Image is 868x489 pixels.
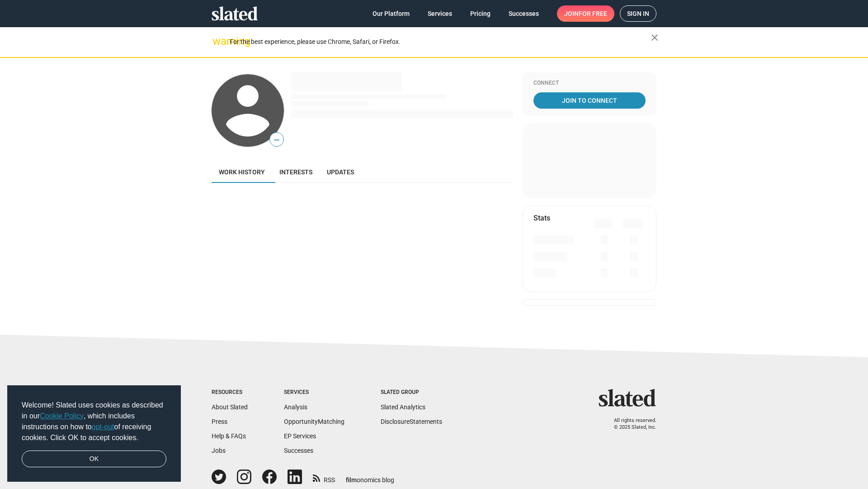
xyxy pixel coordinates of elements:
[381,389,442,396] div: Slated Group
[212,432,246,440] a: Help & FAQs
[212,418,227,425] a: Press
[346,469,394,484] a: filmonomics blog
[279,168,312,176] span: Interests
[212,403,248,411] a: About Slated
[212,161,272,183] a: Work history
[627,6,649,21] span: Sign in
[212,447,226,454] a: Jobs
[320,161,361,183] a: Updates
[463,5,498,22] a: Pricing
[373,5,410,22] span: Our Platform
[284,418,344,425] a: OpportunityMatching
[420,5,459,22] a: Services
[428,5,452,22] span: Services
[219,168,265,176] span: Work history
[284,432,316,440] a: EP Services
[313,470,335,484] a: RSS
[533,92,646,109] a: Join To Connect
[509,5,539,22] span: Successes
[620,5,656,22] a: Sign in
[579,5,607,22] span: for free
[230,36,651,48] div: For the best experience, please use Chrome, Safari, or Firefox.
[381,403,425,411] a: Slated Analytics
[212,389,248,396] div: Resources
[22,451,166,468] a: dismiss cookie message
[327,168,354,176] span: Updates
[535,92,644,109] span: Join To Connect
[365,5,417,22] a: Our Platform
[649,32,660,43] mat-icon: close
[272,161,320,183] a: Interests
[22,400,166,443] span: Welcome! Slated uses cookies as described in our , which includes instructions on how to of recei...
[270,134,283,146] span: —
[564,5,607,22] span: Join
[501,5,546,22] a: Successes
[284,389,344,396] div: Services
[346,476,357,484] span: film
[92,423,114,431] a: opt-out
[284,403,307,411] a: Analysis
[557,5,614,22] a: Joinfor free
[533,80,646,87] div: Connect
[470,5,491,22] span: Pricing
[381,418,442,425] a: DisclosureStatements
[284,447,313,454] a: Successes
[212,36,223,47] mat-icon: warning
[40,412,84,420] a: Cookie Policy
[7,385,181,482] div: cookieconsent
[533,213,550,223] mat-card-title: Stats
[604,417,656,431] p: All rights reserved. © 2025 Slated, Inc.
